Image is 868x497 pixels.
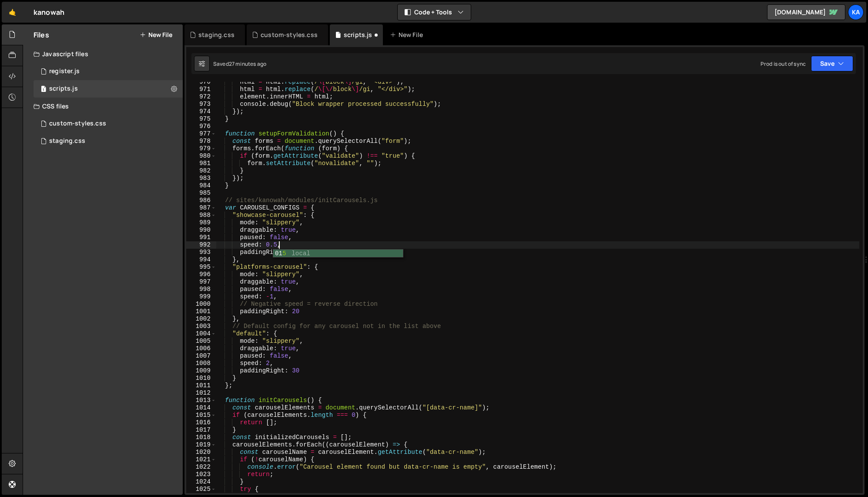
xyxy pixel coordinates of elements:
div: kanowah [34,7,64,17]
a: [DOMAIN_NAME] [767,4,845,20]
div: scripts.js [344,30,372,39]
div: 1008 [186,360,216,367]
div: 985 [186,189,216,197]
div: scripts.js [49,85,78,93]
div: Prod is out of sync [761,60,806,68]
div: 1015 [186,412,216,419]
div: 27 minutes ago [229,60,266,68]
div: 1009 [186,367,216,375]
div: 1021 [186,456,216,463]
div: 982 [186,167,216,175]
div: 1017 [186,426,216,434]
div: 979 [186,145,216,152]
button: Save [811,56,853,71]
div: 9382/20687.js [34,63,183,80]
div: 1010 [186,375,216,382]
div: 992 [186,241,216,249]
div: 984 [186,182,216,189]
div: 9382/20450.css [34,115,183,132]
div: custom-styles.css [49,120,106,128]
div: 989 [186,219,216,227]
div: 971 [186,86,216,93]
div: Saved [213,60,266,68]
div: CSS files [23,98,183,115]
div: 9382/24789.js [34,80,183,98]
div: 975 [186,115,216,123]
div: 1007 [186,352,216,360]
div: 976 [186,123,216,130]
div: 996 [186,271,216,278]
div: 997 [186,278,216,286]
div: 972 [186,93,216,101]
div: 978 [186,138,216,145]
div: 1002 [186,315,216,323]
div: 1025 [186,486,216,493]
a: 🤙 [2,2,23,23]
div: 1020 [186,449,216,456]
div: 1004 [186,330,216,338]
div: staging.css [49,137,85,145]
div: 1018 [186,434,216,441]
h2: Files [34,30,49,40]
div: 1003 [186,323,216,330]
div: 1024 [186,478,216,486]
div: 977 [186,130,216,138]
div: 9382/48097.css [34,132,183,150]
a: Ka [848,4,864,20]
div: 999 [186,293,216,301]
div: 974 [186,108,216,115]
div: 1006 [186,345,216,352]
div: 980 [186,152,216,160]
div: 1013 [186,397,216,404]
div: 1014 [186,404,216,412]
div: 991 [186,234,216,241]
div: 1022 [186,463,216,471]
div: 990 [186,227,216,234]
div: 1023 [186,471,216,478]
div: 1012 [186,389,216,397]
div: 998 [186,286,216,293]
div: 1011 [186,382,216,389]
div: 1016 [186,419,216,426]
button: Code + Tools [398,4,471,20]
div: 981 [186,160,216,167]
div: staging.css [198,30,235,39]
div: New File [390,30,426,39]
div: Javascript files [23,45,183,63]
div: 993 [186,249,216,256]
div: 1000 [186,301,216,308]
div: 973 [186,101,216,108]
div: 986 [186,197,216,204]
div: 1019 [186,441,216,449]
div: custom-styles.css [261,30,318,39]
div: 970 [186,78,216,86]
div: 995 [186,264,216,271]
div: register.js [49,68,80,75]
div: 983 [186,175,216,182]
span: 1 [41,86,46,93]
div: 987 [186,204,216,212]
div: 1005 [186,338,216,345]
div: 1001 [186,308,216,315]
div: 994 [186,256,216,264]
button: New File [140,31,172,38]
div: 988 [186,212,216,219]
